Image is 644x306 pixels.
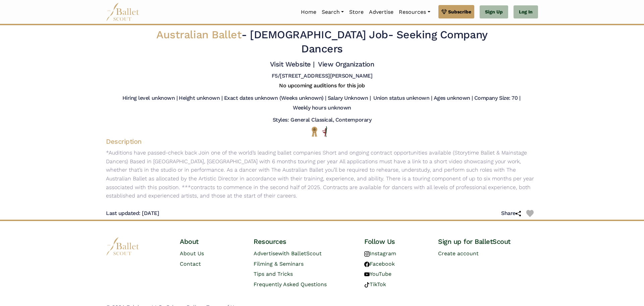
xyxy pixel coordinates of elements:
h5: Styles: General Classical, Contemporary [273,117,371,124]
a: TikTok [364,281,386,288]
img: instagram logo [364,251,370,257]
img: logo [106,237,140,256]
span: Subscribe [448,8,471,15]
a: Log In [514,5,538,19]
a: Sign Up [480,5,508,19]
a: Facebook [364,261,395,267]
span: [DEMOGRAPHIC_DATA] Job [250,28,388,41]
a: Advertise [366,5,396,19]
img: gem.svg [441,8,447,15]
a: Store [346,5,366,19]
img: Heart [526,210,534,217]
a: Visit Website | [270,60,315,68]
a: Advertisewith BalletScout [254,250,322,257]
a: Create account [438,250,479,257]
a: Home [298,5,319,19]
h4: Follow Us [364,237,427,246]
h5: Hiring level unknown | [122,95,177,102]
h5: No upcoming auditions for this job [279,82,365,89]
a: Search [319,5,346,19]
h5: Ages unknown | [434,95,473,102]
h5: Union status unknown | [373,95,432,102]
a: Instagram [364,250,396,257]
img: tiktok logo [364,282,370,288]
h5: Weekly hours unknown [293,104,351,112]
h5: Share [501,210,526,217]
h5: Height unknown | [179,95,222,102]
h4: Sign up for BalletScout [438,237,538,246]
a: About Us [180,250,204,257]
h5: Company Size: 70 | [474,95,520,102]
h4: Description [101,137,543,146]
a: Frequently Asked Questions [254,281,327,288]
a: Filming & Seminars [254,261,304,267]
h2: - - Seeking Company Dancers [143,28,501,56]
a: YouTube [364,271,391,277]
a: Tips and Tricks [254,271,293,277]
a: Resources [396,5,433,19]
h5: Last updated: [DATE] [106,210,159,217]
a: Contact [180,261,201,267]
a: View Organization [318,60,374,68]
span: with BalletScout [278,250,322,257]
img: youtube logo [364,272,370,277]
a: Subscribe [438,5,474,18]
img: All [322,126,327,137]
h4: About [180,237,243,246]
span: Australian Ballet [156,28,241,41]
img: facebook logo [364,262,370,267]
h5: F5/[STREET_ADDRESS][PERSON_NAME] [272,73,373,80]
img: National [310,126,319,137]
h5: Salary Unknown | [328,95,371,102]
p: *Auditions have passed-check back Join one of the world’s leading ballet companies Short and ongo... [101,148,543,200]
h4: Resources [254,237,354,246]
h5: Exact dates unknown (Weeks unknown) | [224,95,326,102]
